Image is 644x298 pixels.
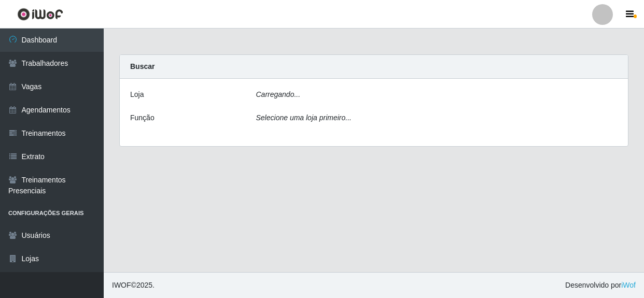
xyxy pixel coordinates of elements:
[130,112,155,123] label: Função
[130,89,144,100] label: Loja
[256,113,352,122] i: Selecione uma loja primeiro...
[256,90,301,98] i: Carregando...
[565,280,636,291] span: Desenvolvido por
[621,281,636,289] a: iWof
[130,62,155,70] strong: Buscar
[112,281,131,289] span: IWOF
[17,8,63,21] img: CoreUI Logo
[112,280,155,291] span: © 2025 .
